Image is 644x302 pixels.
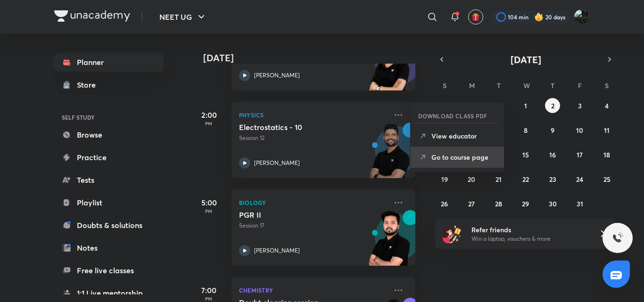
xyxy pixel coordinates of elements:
h6: Refer friends [471,225,587,235]
button: October 1, 2025 [518,98,533,113]
p: Physics [239,109,387,121]
abbr: Thursday [551,81,554,90]
abbr: October 17, 2025 [577,150,583,159]
button: October 8, 2025 [518,122,533,138]
button: October 3, 2025 [572,98,587,113]
a: Browse [54,125,164,144]
abbr: October 30, 2025 [549,199,557,208]
a: Notes [54,238,164,257]
button: October 29, 2025 [518,196,533,211]
p: Go to course page [431,152,496,162]
img: referral [443,224,462,243]
span: [DATE] [511,53,541,66]
button: [DATE] [448,53,603,66]
h5: Electrostatics - 10 [239,122,356,132]
button: October 9, 2025 [545,122,560,138]
p: View educator [431,131,496,141]
a: Company Logo [54,10,130,24]
abbr: Sunday [443,81,446,90]
p: [PERSON_NAME] [254,246,300,255]
button: October 26, 2025 [437,196,452,211]
a: Planner [54,53,164,72]
abbr: Tuesday [497,81,501,90]
abbr: October 3, 2025 [578,101,582,110]
button: October 23, 2025 [545,171,560,187]
img: unacademy [363,122,415,188]
a: Free live classes [54,261,164,280]
abbr: October 10, 2025 [576,126,583,135]
p: PM [190,121,228,126]
button: October 30, 2025 [545,196,560,211]
a: Playlist [54,193,164,212]
p: Chemistry [239,285,387,296]
p: Biology [239,197,387,208]
p: Session 17 [239,221,387,230]
abbr: October 1, 2025 [524,101,527,110]
abbr: October 4, 2025 [605,101,609,110]
abbr: Friday [578,81,582,90]
button: October 31, 2025 [572,196,587,211]
p: Win a laptop, vouchers & more [471,235,587,243]
img: unacademy [363,210,415,275]
img: Company Logo [54,10,130,22]
abbr: October 22, 2025 [522,175,529,184]
button: October 28, 2025 [491,196,506,211]
abbr: Wednesday [523,81,530,90]
p: PM [190,208,228,214]
p: PM [190,296,228,302]
button: October 19, 2025 [437,171,452,187]
button: NEET UG [154,8,213,26]
abbr: October 25, 2025 [603,175,611,184]
h5: PGR II [239,210,356,220]
abbr: October 8, 2025 [524,126,528,135]
abbr: October 26, 2025 [441,199,448,208]
img: streak [534,12,544,22]
img: MESSI [574,9,590,25]
button: October 15, 2025 [518,147,533,162]
button: October 4, 2025 [599,98,614,113]
p: [PERSON_NAME] [254,71,300,80]
abbr: October 31, 2025 [577,199,583,208]
abbr: October 29, 2025 [522,199,529,208]
abbr: Saturday [605,81,609,90]
button: October 22, 2025 [518,171,533,187]
button: October 17, 2025 [572,147,587,162]
p: Session 12 [239,134,387,142]
a: Doubts & solutions [54,216,164,235]
h5: 7:00 [190,285,228,296]
button: October 16, 2025 [545,147,560,162]
abbr: October 21, 2025 [495,175,502,184]
h5: 5:00 [190,197,228,208]
a: Practice [54,148,164,167]
abbr: October 16, 2025 [549,150,556,159]
abbr: October 28, 2025 [495,199,502,208]
img: unacademy [363,35,415,100]
a: Tests [54,171,164,189]
abbr: October 2, 2025 [551,101,554,110]
h6: SELF STUDY [54,109,164,125]
abbr: Monday [469,81,475,90]
abbr: October 27, 2025 [468,199,475,208]
button: October 27, 2025 [464,196,479,211]
button: October 21, 2025 [491,171,506,187]
button: October 18, 2025 [599,147,614,162]
h6: DOWNLOAD CLASS PDF [418,112,487,120]
h5: 2:00 [190,109,228,121]
button: avatar [468,9,483,24]
img: ttu [612,232,623,244]
a: Store [54,75,164,94]
abbr: October 20, 2025 [468,175,475,184]
div: Store [77,79,101,90]
button: October 20, 2025 [464,171,479,187]
p: [PERSON_NAME] [254,159,300,167]
abbr: October 23, 2025 [549,175,556,184]
button: October 25, 2025 [599,171,614,187]
button: October 2, 2025 [545,98,560,113]
button: October 10, 2025 [572,122,587,138]
button: October 11, 2025 [599,122,614,138]
abbr: October 19, 2025 [441,175,448,184]
button: October 24, 2025 [572,171,587,187]
abbr: October 24, 2025 [576,175,583,184]
h4: [DATE] [203,52,425,64]
abbr: October 9, 2025 [551,126,554,135]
